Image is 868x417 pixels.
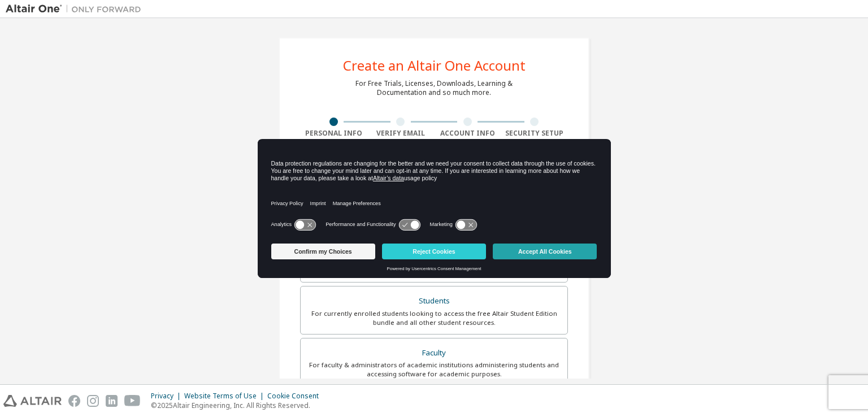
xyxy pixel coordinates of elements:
[151,401,325,410] p: © 2025 Altair Engineering, Inc. All Rights Reserved.
[68,395,80,407] img: facebook.svg
[124,395,141,407] img: youtube.svg
[106,395,118,407] img: linkedin.svg
[434,129,501,138] div: Account Info
[307,345,561,361] div: Faculty
[307,309,561,327] div: For currently enrolled students looking to access the free Altair Student Edition bundle and all ...
[151,392,184,401] div: Privacy
[501,129,568,138] div: Security Setup
[367,129,435,138] div: Verify Email
[307,293,561,309] div: Students
[3,395,62,407] img: altair_logo.svg
[343,59,526,72] div: Create an Altair One Account
[87,395,99,407] img: instagram.svg
[355,79,513,97] div: For Free Trials, Licenses, Downloads, Learning & Documentation and so much more.
[267,392,325,401] div: Cookie Consent
[184,392,267,401] div: Website Terms of Use
[307,360,561,379] div: For faculty & administrators of academic institutions administering students and accessing softwa...
[6,3,147,15] img: Altair One
[300,129,367,138] div: Personal Info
